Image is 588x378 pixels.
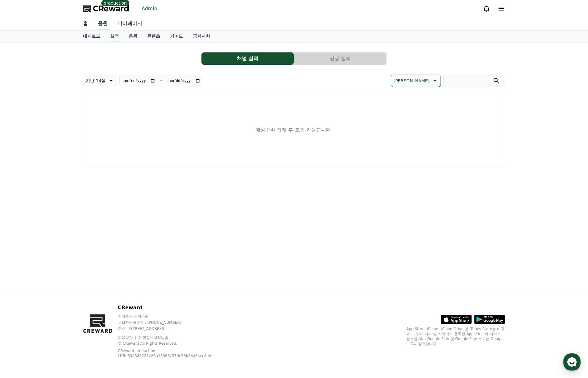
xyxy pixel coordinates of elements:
[83,4,129,14] a: CReward
[118,314,226,319] p: 주식회사 와이피랩
[118,335,137,340] a: 이용약관
[294,52,387,65] a: 영상 실적
[139,4,160,14] a: Admin
[188,31,215,42] a: 공지사항
[142,31,165,42] a: 콘텐츠
[165,31,188,42] a: 가이드
[201,52,294,65] button: 채널 실적
[93,4,129,14] span: CReward
[406,327,505,346] p: App Store, iCloud, iCloud Drive 및 iTunes Store는 미국과 그 밖의 나라 및 지역에서 등록된 Apple Inc.의 서비스 상표입니다. Goo...
[113,17,147,30] a: 마이페이지
[118,326,226,331] p: 주소 : [STREET_ADDRESS]
[391,75,441,87] button: [PERSON_NAME]
[108,31,121,42] a: 실적
[294,52,386,65] button: 영상 실적
[97,17,109,30] a: 음원
[83,75,117,87] button: 지난 14일
[118,348,217,358] p: CReward production (1f5e334388228e26a18368c270e38b84d64ce8ed)
[394,76,429,85] p: [PERSON_NAME]
[118,304,226,311] p: CReward
[86,76,106,85] p: 지난 14일
[78,17,93,30] a: 홈
[255,126,332,134] p: 예상수익 집계 후 조회 가능합니다.
[124,31,142,42] a: 음원
[78,31,105,42] a: 대시보드
[139,335,168,340] a: 개인정보처리방침
[118,341,226,346] p: © CReward All Rights Reserved.
[118,320,226,325] p: 사업자등록번호 : [PHONE_NUMBER]
[159,77,163,84] p: ~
